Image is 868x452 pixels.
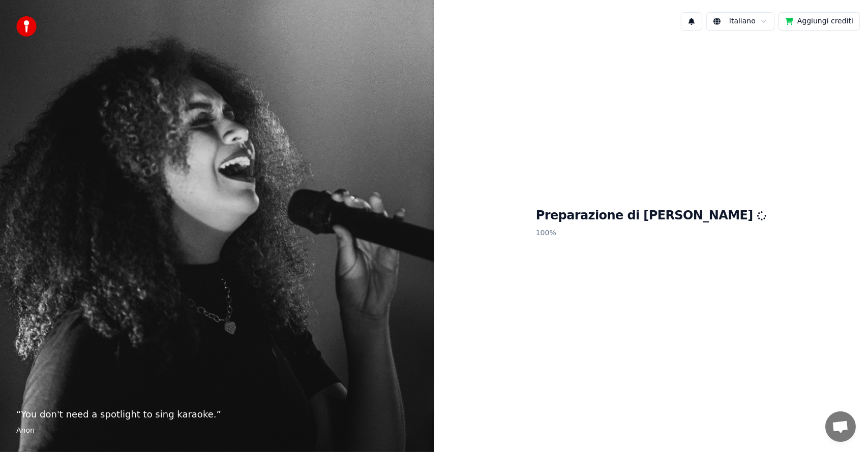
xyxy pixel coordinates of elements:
h1: Preparazione di [PERSON_NAME] [536,208,766,224]
img: youka [16,16,37,37]
p: 100 % [536,224,766,242]
button: Aggiungi crediti [779,12,860,30]
p: “ You don't need a spotlight to sing karaoke. ” [16,407,418,422]
footer: Anon [16,426,418,436]
a: Aprire la chat [825,411,856,442]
